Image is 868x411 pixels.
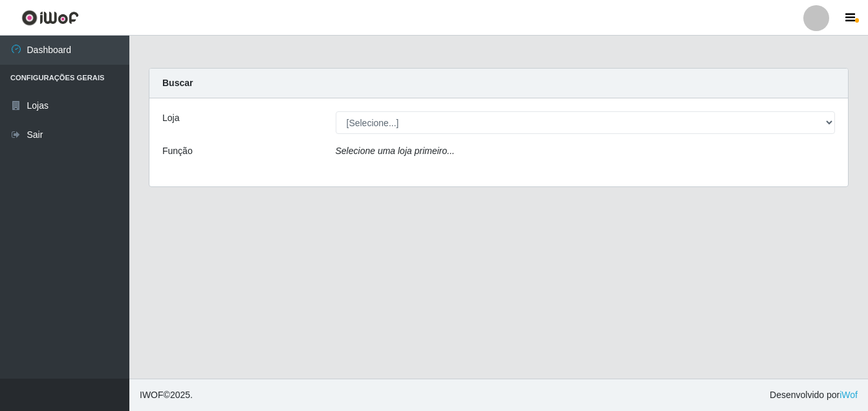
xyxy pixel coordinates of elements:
i: Selecione uma loja primeiro... [336,146,455,156]
span: IWOF [140,390,164,400]
a: iWof [840,390,858,400]
span: © 2025 . [140,388,193,402]
strong: Buscar [162,78,193,88]
label: Função [162,144,193,158]
img: CoreUI Logo [21,10,79,26]
label: Loja [162,111,179,125]
span: Desenvolvido por [770,388,858,402]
